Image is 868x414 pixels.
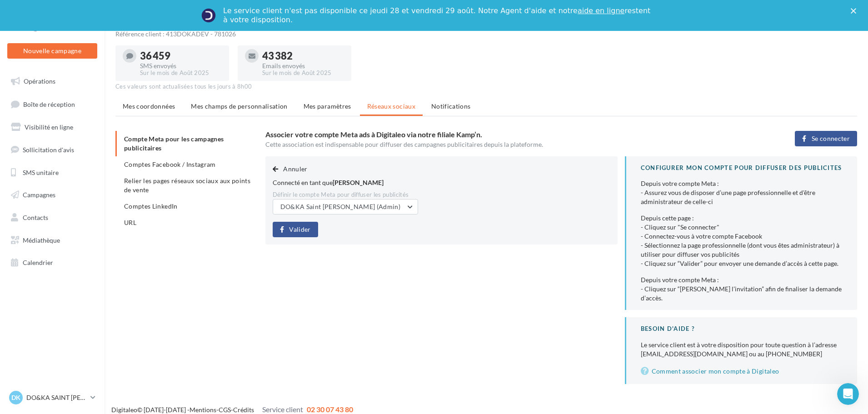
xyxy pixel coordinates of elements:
[23,168,59,176] span: SMS unitaire
[223,6,652,25] div: Le service client n'est pas disponible ce jeudi 28 et vendredi 29 août. Notre Agent d'aide et not...
[219,406,231,414] a: CGS
[273,178,610,187] div: Connecté en tant que
[5,253,99,272] a: Calendrier
[280,203,401,210] span: DO&KA Saint [PERSON_NAME] (Admin)
[273,199,418,214] button: DO&KA Saint [PERSON_NAME] (Admin)
[23,259,53,266] span: Calendrier
[124,160,216,168] span: Comptes Facebook / Instagram
[851,8,860,14] div: Fermer
[5,72,99,91] a: Opérations
[837,383,859,405] iframe: Intercom live chat
[273,191,610,199] div: Définir le compte Meta pour diffuser les publicités
[333,179,384,186] span: [PERSON_NAME]
[5,140,99,160] a: Sollicitation d'avis
[23,236,60,244] span: Médiathèque
[283,165,307,173] span: Annuler
[190,406,216,414] a: Mentions
[24,77,55,85] span: Opérations
[5,185,99,205] a: Campagnes
[641,275,843,303] div: Depuis votre compte Meta : - Cliquez sur “[PERSON_NAME] l’invitation” afin de finaliser la demand...
[641,164,843,172] div: CONFIGURER MON COMPTE POUR DIFFUSER DES PUBLICITES
[641,366,843,377] a: Comment associer mon compte à Digitaleo
[201,8,216,23] img: Profile image for Service-Client
[812,135,850,142] span: Se connecter
[273,164,311,175] button: Annuler
[5,208,99,227] a: Contacts
[265,140,738,149] div: Cette association est indispensable pour diffuser des campagnes publicitaires depuis la plateforme.
[641,340,843,359] div: Le service client est à votre disposition pour toute question à l’adresse [EMAIL_ADDRESS][DOMAIN_...
[26,393,87,402] p: DO&KA SAINT [PERSON_NAME]
[140,69,222,77] div: Sur le mois de Août 2025
[641,179,843,206] div: Depuis votre compte Meta : - Assurez vous de disposer d’une page professionnelle et d'être admini...
[5,95,99,114] a: Boîte de réception
[115,30,857,39] div: Référence client : 413DOKADEV - 781026
[23,214,48,221] span: Contacts
[140,63,222,69] div: SMS envoyés
[111,406,137,414] a: Digitaleo
[115,83,857,91] div: Ces valeurs sont actualisées tous les jours à 8h00
[641,214,843,268] div: Depuis cette page : - Cliquez sur "Se connecter" - Connectez-vous à votre compte Facebook - Sélec...
[262,51,344,61] div: 43 382
[578,6,624,15] a: aide en ligne
[123,102,175,110] span: Mes coordonnées
[233,406,254,414] a: Crédits
[5,163,99,182] a: SMS unitaire
[265,131,738,138] h3: Associer votre compte Meta ads à Digitaleo via notre filiale Kamp’n.
[124,219,136,226] span: URL
[7,43,97,59] button: Nouvelle campagne
[262,405,303,414] span: Service client
[431,102,471,110] span: Notifications
[140,51,222,61] div: 36 459
[641,324,843,333] div: BESOIN D'AIDE ?
[262,69,344,77] div: Sur le mois de Août 2025
[11,393,20,402] span: DK
[262,63,344,69] div: Emails envoyés
[23,100,75,108] span: Boîte de réception
[795,131,857,146] button: Se connecter
[124,202,178,210] span: Comptes LinkedIn
[5,118,99,137] a: Visibilité en ligne
[289,226,310,233] span: Valider
[273,222,318,237] button: Valider
[124,177,250,194] span: Relier les pages réseaux sociaux aux points de vente
[307,405,353,414] span: 02 30 07 43 80
[23,191,55,199] span: Campagnes
[191,102,288,110] span: Mes champs de personnalisation
[25,123,73,131] span: Visibilité en ligne
[111,406,353,414] span: © [DATE]-[DATE] - - -
[23,146,74,154] span: Sollicitation d'avis
[5,231,99,250] a: Médiathèque
[7,389,97,406] a: DK DO&KA SAINT [PERSON_NAME]
[304,102,351,110] span: Mes paramètres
